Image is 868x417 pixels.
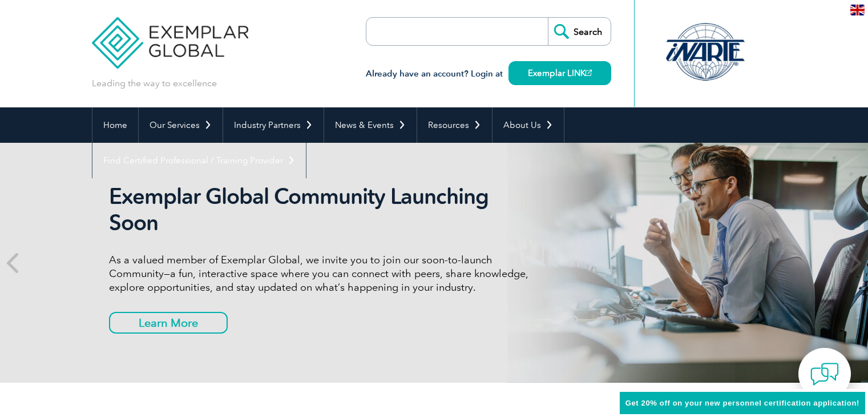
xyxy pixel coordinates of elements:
[810,360,839,388] img: contact-chat.png
[625,399,859,407] span: Get 20% off on your new personnel certification application!
[223,107,324,143] a: Industry Partners
[92,143,306,178] a: Find Certified Professional / Training Provider
[109,253,537,294] p: As a valued member of Exemplar Global, we invite you to join our soon-to-launch Community—a fun, ...
[586,70,592,76] img: open_square.png
[92,107,138,143] a: Home
[109,312,228,334] a: Learn More
[139,107,223,143] a: Our Services
[109,183,537,236] h2: Exemplar Global Community Launching Soon
[850,5,865,15] img: en
[492,107,564,143] a: About Us
[92,77,217,90] p: Leading the way to excellence
[366,67,611,81] h3: Already have an account? Login at
[548,18,611,45] input: Search
[417,107,492,143] a: Resources
[508,61,611,85] a: Exemplar LINK
[324,107,417,143] a: News & Events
